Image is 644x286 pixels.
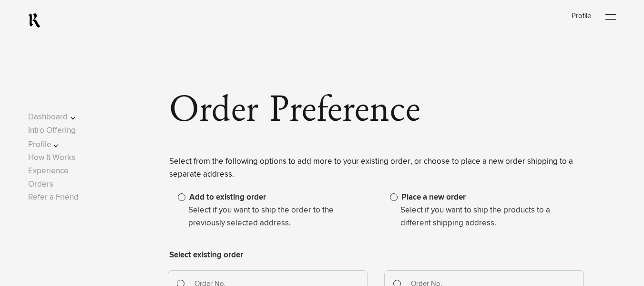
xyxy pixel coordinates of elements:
a: Intro Offering [28,127,76,135]
p: Select from the following options to add more to your existing order, or choose to place a new or... [169,155,582,181]
span: Place a new order [401,193,466,201]
button: Dashboard [28,111,89,124]
a: Orders [28,180,53,189]
span: Add to existing order [189,193,266,201]
legend: Select if you want to ship the products to a different shipping address. [390,204,582,230]
a: Profile [572,12,591,20]
legend: Select if you want to ship the order to the previously selected address. [178,204,370,230]
a: How It Works [28,154,75,162]
span: Order Preference [169,92,420,130]
a: RealmCellars [28,13,41,28]
h4: Select existing order [169,249,582,262]
a: Experience [28,167,69,175]
a: Refer a Friend [28,193,79,201]
button: Profile [28,138,89,151]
